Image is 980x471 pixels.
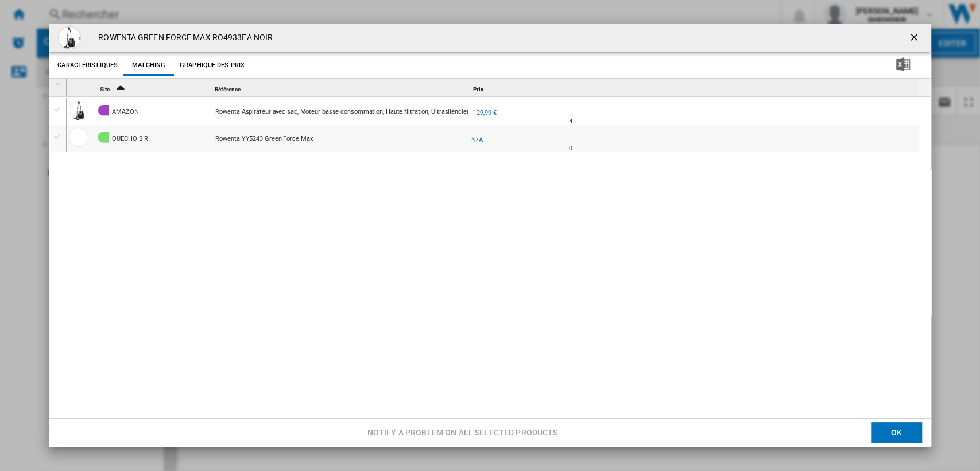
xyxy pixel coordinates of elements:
[58,26,81,49] img: 51IlKw3n2XL.__AC_SX300_SY300_QL70_ML2_.jpg
[471,79,583,96] div: Sort None
[568,143,572,155] div: Délai de livraison : 0 jour
[92,32,273,44] h4: ROWENTA GREEN FORCE MAX RO4933EA NOIR
[98,79,210,96] div: Sort Ascending
[215,86,240,92] span: Référence
[473,86,483,92] span: Prix
[212,79,468,96] div: Sort None
[111,86,129,92] span: Sort Ascending
[473,109,496,117] div: 129,99 €
[49,24,931,447] md-dialog: Product popup
[471,134,483,146] div: N/A
[871,423,922,443] button: OK
[177,55,247,76] button: Graphique des prix
[215,99,811,125] div: Rowenta Aspirateur avec sac, Moteur basse consommation, Haute filtration, Ultrasilencieux, Eco re...
[908,32,922,45] ng-md-icon: getI18NText('BUTTONS.CLOSE_DIALOG')
[896,57,910,71] img: excel-24x24.png
[112,99,138,125] div: AMAZON
[586,79,919,96] div: Sort None
[878,55,928,76] button: Télécharger au format Excel
[471,107,496,119] div: 129,99 €
[904,26,927,49] button: getI18NText('BUTTONS.CLOSE_DIALOG')
[568,116,572,128] div: Délai de livraison : 4 jours
[123,55,174,76] button: Matching
[55,55,121,76] button: Caractéristiques
[98,79,210,96] div: Site Sort Ascending
[364,423,561,443] button: Notify a problem on all selected products
[69,79,95,96] div: Sort None
[215,126,312,152] div: Rowenta YY5243 Green Force Max
[210,125,468,151] div: 280912
[112,126,148,152] div: QUECHOISIR
[471,79,583,96] div: Prix Sort None
[212,79,468,96] div: Référence Sort None
[100,86,110,92] span: Site
[210,98,468,124] div: https://www.amazon.fr/Rowenta-Aspirateur-consommation-Ultrasilencieux-responsable/dp/B0B8NWV79D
